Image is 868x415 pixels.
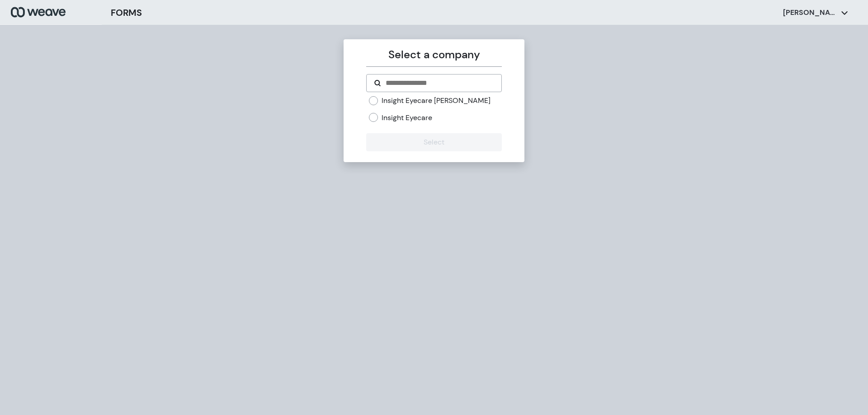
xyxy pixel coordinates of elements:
[382,96,491,106] label: Insight Eyecare [PERSON_NAME]
[366,133,501,151] button: Select
[783,8,837,18] p: [PERSON_NAME]
[366,47,501,63] p: Select a company
[111,6,142,19] h3: FORMS
[385,78,494,89] input: Search
[382,113,432,123] label: Insight Eyecare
